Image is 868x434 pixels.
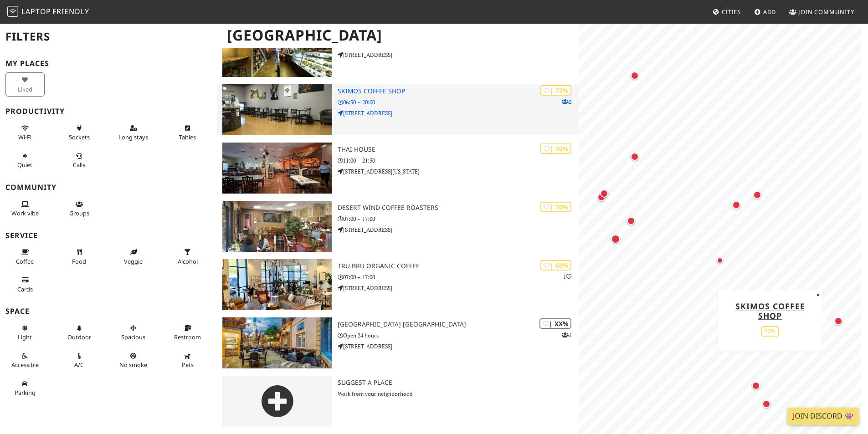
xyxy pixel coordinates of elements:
span: Friendly [52,6,89,16]
a: Paris Las Vegas | XX% 1 [GEOGRAPHIC_DATA] [GEOGRAPHIC_DATA] Open 24 hours [STREET_ADDRESS] [217,317,579,368]
span: Air conditioned [74,361,84,369]
a: Cities [709,4,745,20]
div: | 70% [540,202,571,212]
div: Map marker [596,191,607,203]
p: [STREET_ADDRESS] [338,225,579,234]
button: Pets [168,348,207,373]
span: Outdoor area [67,333,91,341]
a: Skimos Coffee Shop [735,301,805,321]
div: Map marker [598,188,610,199]
h1: [GEOGRAPHIC_DATA] [220,23,577,48]
div: | XX% [539,318,571,329]
a: Add [750,4,780,20]
button: Spacious [114,321,153,345]
p: 07:00 – 17:00 [338,214,579,223]
div: Map marker [714,255,725,266]
h3: [GEOGRAPHIC_DATA] [GEOGRAPHIC_DATA] [338,321,579,328]
img: Desert Wind Coffee Roasters [222,201,332,252]
div: Map marker [760,398,772,410]
h3: Thai House [338,146,579,153]
span: Pet friendly [182,361,194,369]
img: LaptopFriendly [7,6,18,17]
a: Tru Bru Organic Coffee | 60% 1 Tru Bru Organic Coffee 07:00 – 17:00 [STREET_ADDRESS] [217,259,579,310]
span: Cities [722,8,741,16]
span: Coffee [16,257,34,266]
span: Long stays [118,133,148,141]
h3: Suggest a Place [338,379,579,387]
div: Map marker [751,189,763,201]
a: Thai House | 70% Thai House 11:00 – 21:30 [STREET_ADDRESS][US_STATE] [217,143,579,194]
h3: Productivity [5,107,211,116]
button: Close popup [814,290,822,300]
span: Parking [15,388,36,397]
button: Calls [60,148,99,173]
span: Spacious [121,333,145,341]
div: Map marker [629,151,641,163]
a: LaptopFriendly LaptopFriendly [7,4,89,20]
a: Join Community [786,4,858,20]
div: Map marker [832,315,844,327]
span: Group tables [69,209,89,217]
h3: Tru Bru Organic Coffee [338,262,579,270]
p: 2 [562,97,571,106]
h3: My Places [5,59,211,68]
div: Map marker [629,70,641,82]
p: [STREET_ADDRESS][US_STATE] [338,167,579,176]
p: [STREET_ADDRESS] [338,109,579,117]
h3: Space [5,307,211,316]
button: Groups [60,197,99,221]
h3: Desert Wind Coffee Roasters [338,204,579,212]
a: Suggest a Place Work from your neighborhood [217,376,579,427]
div: | 60% [540,260,571,271]
span: Power sockets [69,133,90,141]
button: Cards [5,272,45,296]
span: Stable Wi-Fi [18,133,31,141]
div: 73% [761,326,779,337]
button: Wi-Fi [5,121,45,145]
span: Work-friendly tables [179,133,196,141]
button: Light [5,321,45,345]
span: People working [11,209,39,217]
button: Parking [5,376,45,400]
div: | 70% [540,143,571,154]
div: Map marker [625,215,637,227]
button: Work vibe [5,197,45,221]
div: Map marker [750,380,762,392]
button: Outdoor [60,321,99,345]
span: Add [763,8,776,16]
p: 11:00 – 21:30 [338,156,579,165]
div: Map marker [730,199,742,211]
img: Tru Bru Organic Coffee [222,259,332,310]
p: 1 [563,272,571,281]
button: Restroom [168,321,207,345]
button: Veggie [114,245,153,269]
img: gray-place-d2bdb4477600e061c01bd816cc0f2ef0cfcb1ca9e3ad78868dd16fb2af073a21.png [222,376,332,427]
h2: Filters [5,23,211,51]
p: Open 24 hours [338,331,579,340]
button: Sockets [60,121,99,145]
span: Quiet [17,161,32,169]
p: [STREET_ADDRESS] [338,284,579,292]
button: Alcohol [168,245,207,269]
button: Long stays [114,121,153,145]
span: Smoke free [119,361,147,369]
span: Laptop [21,6,51,16]
button: Accessible [5,348,45,373]
p: 1 [562,331,571,339]
span: Veggie [124,257,143,266]
img: Paris Las Vegas [222,317,332,368]
span: Food [72,257,86,266]
a: Join Discord 👾 [787,408,859,425]
h3: Service [5,231,211,240]
p: 06:30 – 20:00 [338,98,579,107]
div: Map marker [609,233,622,245]
div: | 73% [540,85,571,96]
span: Alcohol [178,257,198,266]
p: [STREET_ADDRESS] [338,342,579,351]
button: Coffee [5,245,45,269]
button: Tables [168,121,207,145]
p: Work from your neighborhood [338,389,579,398]
span: Credit cards [17,285,33,293]
p: 07:00 – 17:00 [338,273,579,281]
button: Quiet [5,148,45,173]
